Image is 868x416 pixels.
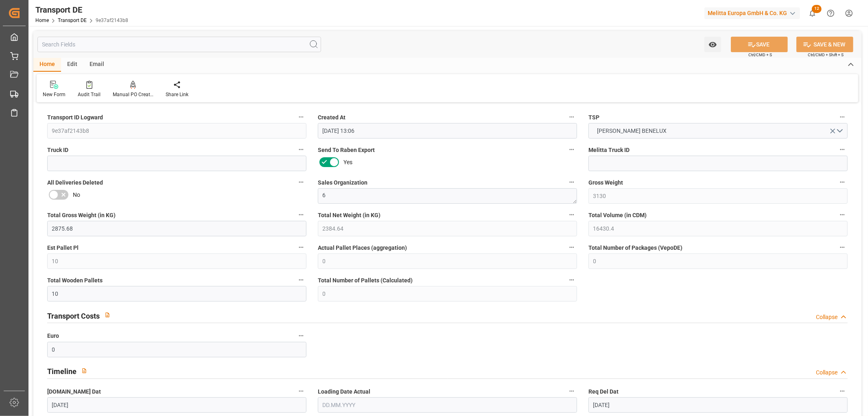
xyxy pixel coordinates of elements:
[113,91,153,98] div: Manual PO Creation
[808,52,844,58] span: Ctrl/CMD + Shift + S
[318,387,370,396] span: Loading Date Actual
[704,7,800,19] div: Melitta Europa GmbH & Co. KG
[296,209,306,220] button: Total Gross Weight (in KG)
[35,4,128,16] div: Transport DE
[47,366,77,377] h2: Timeline
[296,386,306,396] button: [DOMAIN_NAME] Dat
[731,37,788,52] button: SAVE
[318,178,367,187] span: Sales Organization
[803,4,822,22] button: show 12 new notifications
[61,58,83,72] div: Edit
[588,146,630,154] span: Melitta Truck ID
[566,242,577,253] button: Actual Pallet Places (aggregation)
[837,177,848,187] button: Gross Weight
[47,113,103,122] span: Transport ID Logward
[166,91,188,98] div: Share Link
[796,37,853,52] button: SAVE & NEW
[318,211,380,220] span: Total Net Weight (in KG)
[837,112,848,122] button: TSP
[816,368,837,377] div: Collapse
[837,386,848,396] button: Req Del Dat
[318,397,577,413] input: DD.MM.YYYY
[33,58,61,72] div: Home
[43,91,66,98] div: New Form
[318,244,407,252] span: Actual Pallet Places (aggregation)
[47,211,116,220] span: Total Gross Weight (in KG)
[566,112,577,122] button: Created At
[296,144,306,155] button: Truck ID
[318,276,413,285] span: Total Number of Pallets (Calculated)
[58,18,87,23] a: Transport DE
[837,144,848,155] button: Melitta Truck ID
[100,307,115,323] button: View description
[318,188,577,204] textarea: 6
[47,244,79,252] span: Est Pallet Pl
[296,330,306,341] button: Euro
[83,58,110,72] div: Email
[566,275,577,285] button: Total Number of Pallets (Calculated)
[47,387,101,396] span: [DOMAIN_NAME] Dat
[318,146,375,154] span: Send To Raben Export
[822,4,840,22] button: Help Center
[318,123,577,139] input: DD.MM.YYYY HH:MM
[816,313,837,321] div: Collapse
[77,363,92,379] button: View description
[318,113,345,122] span: Created At
[47,178,103,187] span: All Deliveries Deleted
[837,209,848,220] button: Total Volume (in CDM)
[35,18,49,23] a: Home
[588,178,623,187] span: Gross Weight
[47,276,103,285] span: Total Wooden Pallets
[566,177,577,187] button: Sales Organization
[296,275,306,285] button: Total Wooden Pallets
[812,5,822,13] span: 12
[47,332,59,340] span: Euro
[566,209,577,220] button: Total Net Weight (in KG)
[748,52,772,58] span: Ctrl/CMD + S
[37,37,321,52] input: Search Fields
[47,397,306,413] input: DD.MM.YYYY
[343,158,352,167] span: Yes
[588,123,848,139] button: open menu
[588,397,848,413] input: DD.MM.YYYY
[837,242,848,253] button: Total Number of Packages (VepoDE)
[296,177,306,187] button: All Deliveries Deleted
[566,386,577,396] button: Loading Date Actual
[47,310,100,321] h2: Transport Costs
[296,112,306,122] button: Transport ID Logward
[588,387,619,396] span: Req Del Dat
[78,91,101,98] div: Audit Trail
[593,127,671,135] span: [PERSON_NAME] BENELUX
[588,211,647,220] span: Total Volume (in CDM)
[588,244,682,252] span: Total Number of Packages (VepoDE)
[73,191,80,199] span: No
[566,144,577,155] button: Send To Raben Export
[704,5,803,21] button: Melitta Europa GmbH & Co. KG
[296,242,306,253] button: Est Pallet Pl
[588,113,599,122] span: TSP
[704,37,721,52] button: open menu
[47,146,68,154] span: Truck ID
